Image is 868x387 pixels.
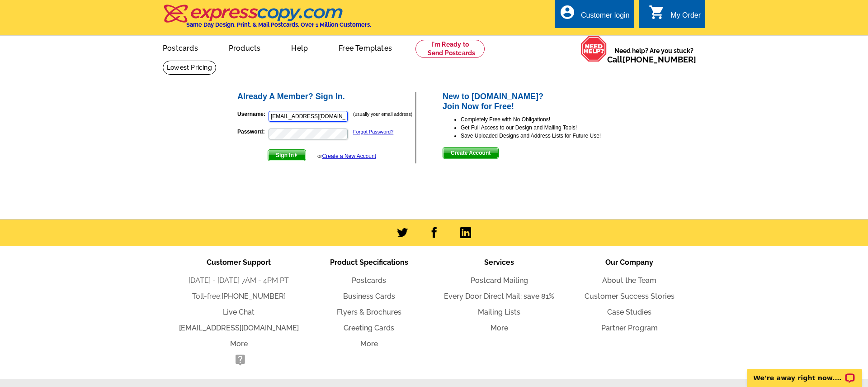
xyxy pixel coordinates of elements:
span: Sign In [268,150,306,161]
li: [DATE] - [DATE] 7AM - 4PM PT [174,275,304,286]
a: Mailing Lists [478,308,520,316]
a: Postcards [148,37,212,58]
li: Save Uploaded Designs and Address Lists for Future Use! [461,132,632,140]
span: Customer Support [207,258,271,267]
span: Services [484,258,514,267]
button: Sign In [268,149,306,161]
a: Live Chat [223,308,255,316]
a: About the Team [602,276,656,285]
a: shopping_cart My Order [649,10,701,21]
a: More [491,324,508,332]
a: Every Door Direct Mail: save 81% [444,292,554,301]
span: Our Company [605,258,653,267]
a: Partner Program [601,324,658,332]
a: More [230,339,248,348]
div: or [317,152,376,160]
li: Completely Free with No Obligations! [461,115,632,124]
a: More [360,339,378,348]
li: Get Full Access to our Design and Mailing Tools! [461,124,632,132]
a: Customer Success Stories [585,292,675,301]
a: Flyers & Brochures [337,308,401,316]
li: Toll-free: [174,291,304,302]
iframe: LiveChat chat widget [741,358,868,387]
a: [PHONE_NUMBER] [623,55,696,64]
a: Postcard Mailing [471,276,528,285]
a: [PHONE_NUMBER] [222,292,286,301]
a: Products [214,37,275,58]
span: Call [607,55,696,64]
a: Greeting Cards [344,324,394,332]
span: Need help? Are you stuck? [607,46,701,64]
a: Free Templates [324,37,406,58]
div: My Order [670,11,701,24]
a: Help [277,37,322,58]
a: Forgot Password? [353,129,393,134]
a: account_circle Customer login [559,10,630,21]
h4: Same Day Design, Print, & Mail Postcards. Over 1 Million Customers. [186,21,371,28]
div: Customer login [581,11,630,24]
a: Same Day Design, Print, & Mail Postcards. Over 1 Million Customers. [163,11,371,28]
a: Create a New Account [322,153,376,159]
button: Create Account [443,147,499,159]
a: Case Studies [607,308,651,316]
img: button-next-arrow-white.png [294,153,298,157]
a: [EMAIL_ADDRESS][DOMAIN_NAME] [179,324,299,332]
i: account_circle [559,4,576,20]
small: (usually your email address) [353,111,412,117]
span: Product Specifications [330,258,408,267]
img: help [580,36,607,62]
label: Username: [237,110,268,118]
label: Password: [237,128,268,136]
h2: Already A Member? Sign In. [237,92,415,102]
span: Create Account [443,148,498,158]
a: Business Cards [343,292,395,301]
i: shopping_cart [649,4,665,20]
h2: New to [DOMAIN_NAME]? Join Now for Free! [443,92,632,111]
a: Postcards [352,276,386,285]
